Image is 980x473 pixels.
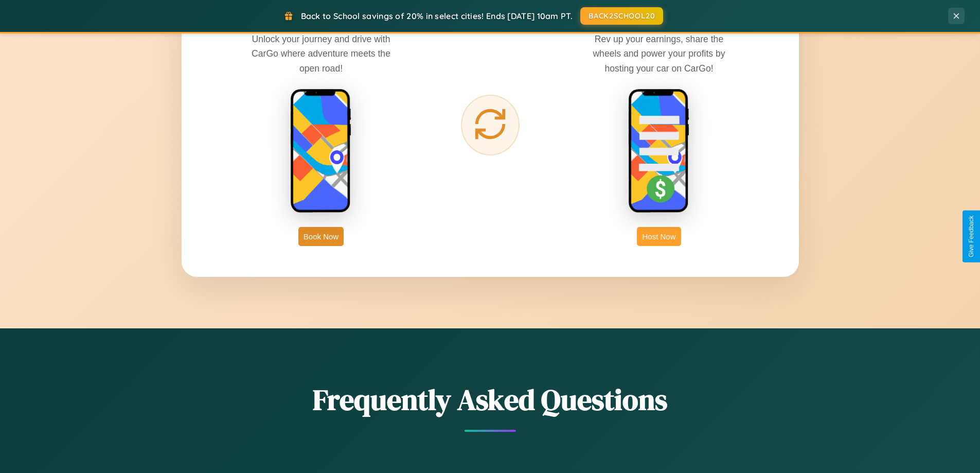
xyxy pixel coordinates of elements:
button: BACK2SCHOOL20 [580,7,663,25]
p: Rev up your earnings, share the wheels and power your profits by hosting your car on CarGo! [582,32,736,75]
p: Unlock your journey and drive with CarGo where adventure meets the open road! [244,32,398,75]
button: Host Now [637,227,681,246]
button: Book Now [298,227,344,246]
img: host phone [628,89,690,214]
span: Back to School savings of 20% in select cities! Ends [DATE] 10am PT. [301,11,573,21]
img: rent phone [290,89,352,214]
div: Give Feedback [968,216,975,257]
h2: Frequently Asked Questions [182,380,799,419]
